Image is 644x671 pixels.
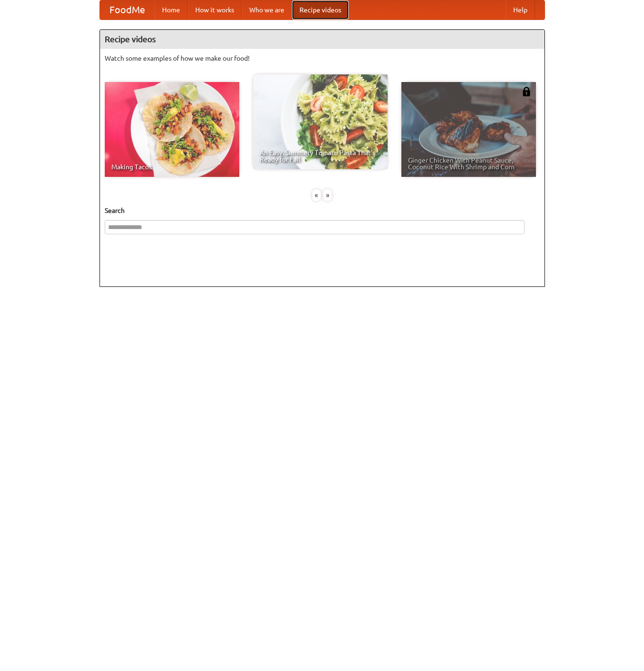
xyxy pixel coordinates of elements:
div: « [312,189,321,201]
a: Making Tacos [105,82,239,177]
span: Making Tacos [111,164,233,170]
div: » [323,189,332,201]
p: Watch some examples of how we make our food! [105,54,540,63]
a: How it works [188,0,242,19]
h4: Recipe videos [100,30,544,49]
a: Home [154,0,188,19]
a: FoodMe [100,0,154,19]
a: Help [506,0,535,19]
span: An Easy, Summery Tomato Pasta That's Ready for Fall [260,149,381,163]
a: Who we are [242,0,292,19]
a: Recipe videos [292,0,349,19]
h5: Search [105,206,540,215]
a: An Easy, Summery Tomato Pasta That's Ready for Fall [253,74,388,169]
img: 483408.png [522,87,531,96]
